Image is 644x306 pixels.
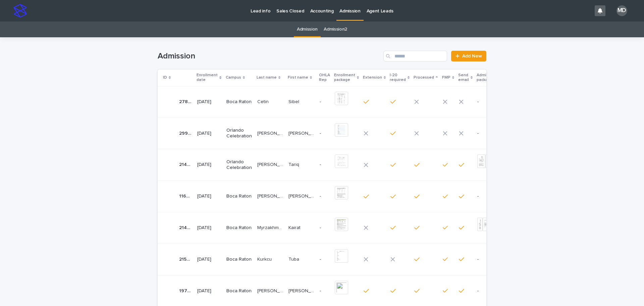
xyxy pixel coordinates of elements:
p: Yully Andrea [288,192,316,199]
p: Cetin [257,98,270,105]
p: Enrollment date [197,72,218,84]
p: - [320,99,329,105]
p: - [320,257,329,262]
span: Add New [462,54,482,58]
p: - [320,288,329,294]
p: First name [288,74,308,81]
p: - [477,288,500,294]
p: Boca Raton [226,257,252,262]
tr: 2785027850 [DATE]Boca RatonCetinCetin SibelSibel -- [158,86,511,118]
p: [DATE] [197,193,221,199]
p: [DATE] [197,257,221,262]
p: - [320,225,329,231]
p: ID [163,74,167,81]
p: - [477,99,500,105]
p: Enrollment package [334,72,355,84]
p: Kairat [288,224,302,231]
p: 19757 [179,287,193,294]
p: I-20 required [390,72,406,84]
p: Boca Raton [226,288,252,294]
p: [DATE] [197,131,221,136]
p: [DATE] [197,162,221,168]
p: Processed [414,74,434,81]
p: Tariq [288,161,301,168]
p: - [477,193,500,199]
p: Orlando Celebration [226,128,252,139]
div: MD [616,5,627,16]
p: DE SOUZA BARROS [257,287,284,294]
p: 21509 [179,255,193,262]
p: - [477,131,500,136]
p: FMP [442,74,450,81]
tr: 2145021450 [DATE]Boca RatonMyrzakhmetovMyrzakhmetov KairatKairat - [158,212,511,244]
p: - [320,131,329,136]
p: - [477,257,500,262]
p: [DATE] [197,225,221,231]
input: Search [383,51,447,61]
p: 29927 [179,129,193,136]
tr: 2992729927 [DATE]Orlando Celebration[PERSON_NAME] [PERSON_NAME][PERSON_NAME] [PERSON_NAME] [PERSO... [158,118,511,149]
tr: 1164411644 [DATE]Boca Raton[PERSON_NAME] [PERSON_NAME][PERSON_NAME] [PERSON_NAME] [PERSON_NAME][P... [158,181,511,212]
p: Send email [458,72,469,84]
a: Admission2 [324,21,347,37]
p: Myrzakhmetov [257,224,284,231]
p: 21450 [179,224,193,231]
p: - [320,162,329,168]
p: Extension [363,74,382,81]
p: Kurkcu [257,255,273,262]
p: ALABDULWAHAB [257,161,284,168]
p: [DATE] [197,288,221,294]
p: Admission package [477,72,496,84]
p: Sibel [288,98,301,105]
p: Raquel Patricia [288,129,316,136]
a: Admission [297,21,318,37]
p: - [320,193,329,199]
p: [DATE] [197,99,221,105]
p: 11644 [179,192,193,199]
img: stacker-logo-s-only.png [13,4,27,17]
p: Boca Raton [226,225,252,231]
a: Add New [451,51,486,61]
p: 21403 [179,161,193,168]
p: Tuba [288,255,301,262]
p: Orlando Celebration [226,159,252,171]
tr: 2140321403 [DATE]Orlando Celebration[PERSON_NAME][PERSON_NAME] TariqTariq - [158,149,511,181]
p: Boca Raton [226,193,252,199]
p: Campus [226,74,241,81]
p: DE GODOY BEMBER [257,129,284,136]
p: Casas Barreto [257,192,284,199]
p: OHLA Rep [319,72,330,84]
p: Boca Raton [226,99,252,105]
p: Last name [257,74,277,81]
h1: Admission [158,51,381,61]
p: Katiucha Dayane [288,287,316,294]
p: 27850 [179,98,193,105]
tr: 2150921509 [DATE]Boca RatonKurkcuKurkcu TubaTuba -- [158,244,511,275]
